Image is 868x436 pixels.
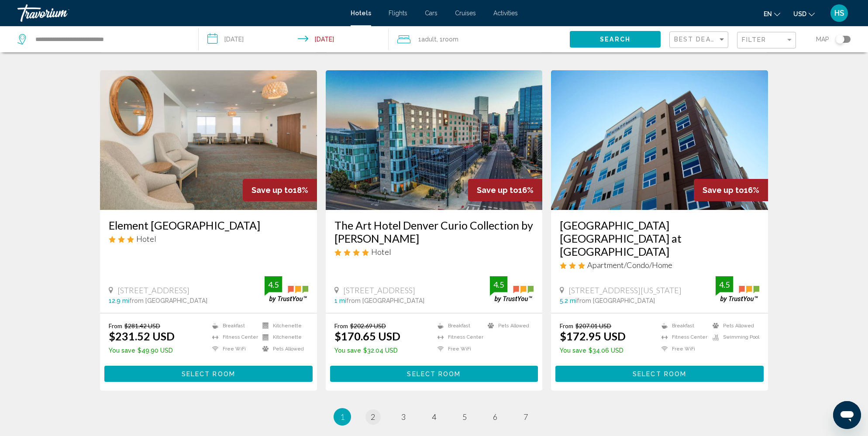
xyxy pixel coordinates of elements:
[555,368,764,378] a: Select Room
[389,10,407,17] a: Flights
[334,297,346,304] span: 1 mi
[182,371,235,378] span: Select Room
[555,366,764,382] button: Select Room
[136,234,156,244] span: Hotel
[433,322,483,330] li: Breakfast
[477,185,518,195] span: Save up to
[560,260,759,270] div: 3 star Apartment
[633,371,686,378] span: Select Room
[708,322,759,330] li: Pets Allowed
[793,7,815,20] button: Change currency
[326,70,543,210] img: Hotel image
[208,345,258,353] li: Free WiFi
[524,412,528,422] span: 7
[551,70,768,210] img: Hotel image
[816,33,829,45] span: Map
[443,36,458,43] span: Room
[104,366,313,382] button: Select Room
[570,31,661,47] button: Search
[425,10,437,17] a: Cars
[432,412,436,422] span: 4
[109,347,175,354] p: $49.90 USD
[104,368,313,378] a: Select Room
[793,10,806,17] span: USD
[560,347,626,354] p: $34.06 USD
[560,219,759,258] a: [GEOGRAPHIC_DATA] [GEOGRAPHIC_DATA] at [GEOGRAPHIC_DATA]
[834,9,844,17] span: HS
[243,179,317,201] div: 18%
[208,322,258,330] li: Breakfast
[674,36,726,44] mat-select: Sort by
[490,276,534,302] img: trustyou-badge.svg
[560,330,626,343] ins: $172.95 USD
[833,401,861,429] iframe: Button to launch messaging window
[258,322,308,330] li: Kitchenette
[251,185,293,195] span: Save up to
[109,219,308,232] a: Element [GEOGRAPHIC_DATA]
[828,4,851,22] button: User Menu
[129,297,207,304] span: from [GEOGRAPHIC_DATA]
[421,36,437,43] span: Adult
[343,285,415,295] span: [STREET_ADDRESS]
[208,333,258,341] li: Fitness Center
[346,297,424,304] span: from [GEOGRAPHIC_DATA]
[100,408,768,426] ul: Pagination
[109,330,175,343] ins: $231.52 USD
[657,333,708,341] li: Fitness Center
[351,10,371,17] a: Hotels
[389,26,570,52] button: Travelers: 1 adult, 0 children
[418,33,437,45] span: 1
[334,247,534,257] div: 4 star Hotel
[350,322,386,330] del: $202.69 USD
[587,260,672,270] span: Apartment/Condo/Home
[742,36,767,43] span: Filter
[437,33,458,45] span: , 1
[258,345,308,353] li: Pets Allowed
[674,36,720,43] span: Best Deals
[560,297,577,304] span: 5.2 mi
[109,234,308,244] div: 3 star Hotel
[468,179,542,201] div: 16%
[340,412,344,422] span: 1
[124,322,160,330] del: $281.42 USD
[371,247,391,257] span: Hotel
[334,219,534,245] a: The Art Hotel Denver Curio Collection by [PERSON_NAME]
[17,4,342,22] a: Travorium
[657,322,708,330] li: Breakfast
[716,279,733,290] div: 4.5
[433,333,483,341] li: Fitness Center
[829,35,851,43] button: Toggle map
[117,285,189,295] span: [STREET_ADDRESS]
[330,368,538,378] a: Select Room
[708,333,759,341] li: Swimming Pool
[716,276,759,302] img: trustyou-badge.svg
[737,31,796,49] button: Filter
[265,276,308,302] img: trustyou-badge.svg
[600,36,630,43] span: Search
[334,322,348,330] span: From
[568,285,682,295] span: [STREET_ADDRESS][US_STATE]
[401,412,406,422] span: 3
[493,412,497,422] span: 6
[455,10,476,17] a: Cruises
[265,279,282,290] div: 4.5
[483,322,534,330] li: Pets Allowed
[199,26,389,52] button: Check-in date: Aug 14, 2025 Check-out date: Aug 15, 2025
[258,333,308,341] li: Kitchenette
[109,297,129,304] span: 12.9 mi
[100,70,317,210] img: Hotel image
[462,412,467,422] span: 5
[109,347,135,354] span: You save
[764,7,780,20] button: Change language
[560,347,586,354] span: You save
